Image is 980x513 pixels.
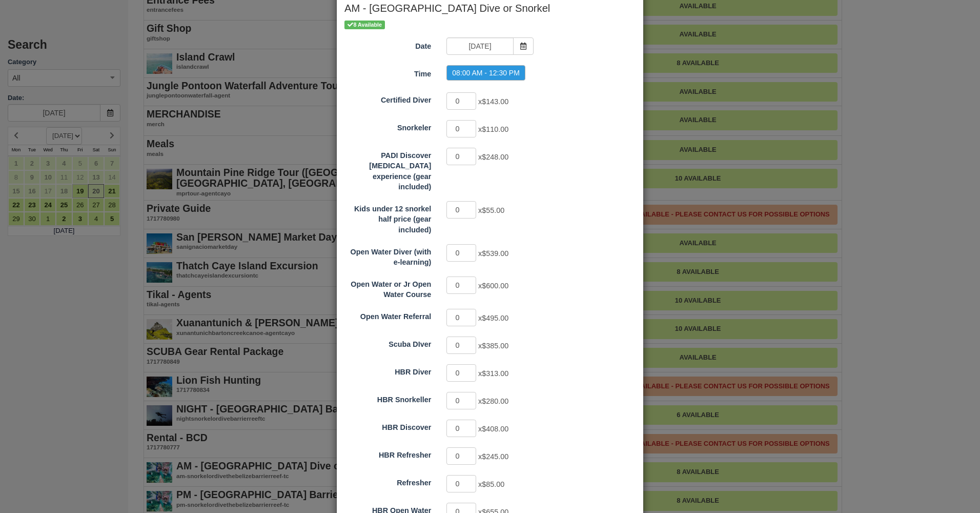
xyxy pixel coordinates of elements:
label: HBR Refresher [337,446,439,461]
label: Open Water Referral [337,308,439,322]
label: Time [337,65,439,80]
input: Kids under 12 snorkel half price (gear included) [446,201,476,219]
span: $245.00 [482,452,508,461]
label: Refresher [337,474,439,488]
input: PADI Discover Scuba Diving experience (gear included) [446,148,476,165]
input: Snorkeler [446,120,476,137]
label: Scuba DIver [337,336,439,350]
span: x [478,342,508,350]
label: HBR Snorkeller [337,391,439,405]
span: $408.00 [482,425,508,433]
label: HBR Diver [337,363,439,378]
span: x [478,125,508,133]
span: $110.00 [482,125,508,133]
input: HBR Snorkeller [446,392,476,409]
span: x [478,97,508,106]
span: $85.00 [482,480,504,488]
label: Open Water Diver (with e-learning) [337,243,439,268]
span: x [478,249,508,258]
input: Certified Diver [446,92,476,110]
label: Snorkeler [337,119,439,133]
span: x [478,314,508,322]
input: Open Water Diver (with e-learning) [446,244,476,262]
label: PADI Discover Scuba Diving experience (gear included) [337,147,439,192]
span: $313.00 [482,369,508,378]
span: x [478,369,508,378]
span: x [478,425,508,433]
span: $495.00 [482,314,508,322]
span: x [478,206,504,214]
span: $55.00 [482,206,504,214]
span: $385.00 [482,342,508,350]
input: Scuba DIver [446,337,476,354]
input: HBR Refresher [446,447,476,465]
input: HBR Discover [446,420,476,437]
span: $539.00 [482,249,508,258]
span: x [478,153,508,161]
span: 8 Available [344,21,385,29]
label: 08:00 AM - 12:30 PM [446,65,525,81]
span: x [478,452,508,461]
span: $248.00 [482,153,508,161]
span: $280.00 [482,397,508,405]
span: x [478,397,508,405]
span: $600.00 [482,282,508,290]
label: HBR Discover [337,419,439,433]
input: Refresher [446,475,476,492]
label: Open Water or Jr Open Water Course [337,275,439,300]
label: Date [337,37,439,52]
input: Open Water Referral [446,309,476,326]
label: Kids under 12 snorkel half price (gear included) [337,200,439,235]
span: x [478,282,508,290]
input: Open Water or Jr Open Water Course [446,277,476,294]
span: x [478,480,504,488]
input: HBR Diver [446,364,476,382]
span: $143.00 [482,97,508,106]
label: Certified Diver [337,91,439,106]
